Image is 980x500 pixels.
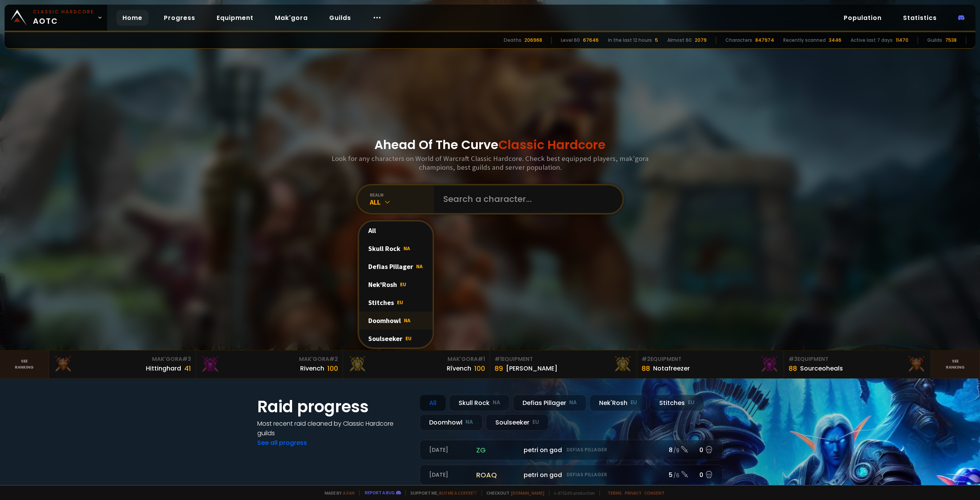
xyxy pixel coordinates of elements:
[783,37,826,44] div: Recently scanned
[784,351,931,378] a: #3Equipment88Sourceoheals
[439,490,477,496] a: Buy me a coffee
[269,10,314,26] a: Mak'gora
[447,364,471,373] div: Rîvench
[54,355,191,363] div: Mak'Gora
[329,355,338,363] span: # 2
[897,10,943,26] a: Statistics
[146,364,181,373] div: Hittinghard
[416,263,423,270] span: NA
[405,490,477,496] span: Support me,
[420,465,723,485] a: [DATE]roaqpetri on godDefias Pillager5 /60
[829,37,841,44] div: 3446
[851,37,893,44] div: Active last 7 days
[655,37,658,44] div: 5
[420,440,723,460] a: [DATE]zgpetri on godDefias Pillager8 /90
[498,136,606,153] span: Classic Hardcore
[323,10,357,26] a: Guilds
[320,490,354,496] span: Made by
[449,395,510,411] div: Skull Rock
[5,5,107,31] a: Classic HardcoreAOTC
[495,355,502,363] span: # 1
[405,335,412,342] span: EU
[359,311,433,330] div: Doomhowl
[637,351,784,378] a: #2Equipment88Notafreezer
[343,490,354,496] a: a fan
[116,10,149,26] a: Home
[359,330,433,348] div: Soulseeker
[482,490,544,496] span: Checkout
[359,293,433,311] div: Stitches
[359,221,433,239] div: All
[474,363,485,374] div: 100
[608,490,622,496] a: Terms
[650,395,704,411] div: Stitches
[478,355,485,363] span: # 1
[561,37,580,44] div: Level 60
[644,490,665,496] a: Consent
[695,37,707,44] div: 2079
[257,419,410,438] h4: Most recent raid cleaned by Classic Hardcore guilds
[569,399,577,407] small: NA
[359,257,433,275] div: Defias Pillager
[504,37,521,44] div: Deaths
[789,363,797,374] div: 88
[513,395,586,411] div: Defias Pillager
[400,281,406,288] span: EU
[642,355,650,363] span: # 2
[370,192,434,198] div: realm
[359,275,433,293] div: Nek'Rosh
[327,363,338,374] div: 100
[343,351,490,378] a: Mak'Gora#1Rîvench100
[439,185,613,213] input: Search a character...
[486,414,549,431] div: Soulseeker
[300,364,324,373] div: Rivench
[630,399,637,407] small: EU
[896,37,908,44] div: 11470
[625,490,641,496] a: Privacy
[420,414,483,431] div: Doomhowl
[945,37,957,44] div: 7538
[365,490,395,495] a: Report a bug
[33,8,94,27] span: AOTC
[348,355,485,363] div: Mak'Gora
[927,37,942,44] div: Guilds
[642,355,779,363] div: Equipment
[257,395,410,419] h1: Raid progress
[583,37,599,44] div: 67646
[211,10,260,26] a: Equipment
[49,351,196,378] a: Mak'Gora#3Hittinghard41
[755,37,774,44] div: 847974
[184,363,191,374] div: 41
[688,399,694,407] small: EU
[800,364,843,373] div: Sourceoheals
[201,355,338,363] div: Mak'Gora
[359,239,433,257] div: Skull Rock
[370,198,434,207] div: All
[374,136,606,154] h1: Ahead Of The Curve
[506,364,557,373] div: [PERSON_NAME]
[196,351,343,378] a: Mak'Gora#2Rivench100
[667,37,692,44] div: Almost 60
[608,37,652,44] div: In the last 12 hours
[590,395,647,411] div: Nek'Rosh
[495,355,632,363] div: Equipment
[495,363,503,374] div: 89
[397,299,403,306] span: EU
[328,154,652,172] h3: Look for any characters on World of Warcraft Classic Hardcore. Check best equipped players, mak'g...
[511,490,544,496] a: [DOMAIN_NAME]
[420,395,446,411] div: All
[789,355,926,363] div: Equipment
[653,364,690,373] div: Notafreezer
[257,438,307,447] a: See all progress
[403,245,410,252] span: NA
[33,8,94,15] small: Classic Hardcore
[642,363,650,374] div: 88
[725,37,752,44] div: Characters
[931,351,980,378] a: Seeranking
[549,490,595,496] span: v. d752d5 - production
[490,351,637,378] a: #1Equipment89[PERSON_NAME]
[524,37,542,44] div: 206968
[493,399,500,407] small: NA
[838,10,888,26] a: Population
[789,355,797,363] span: # 3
